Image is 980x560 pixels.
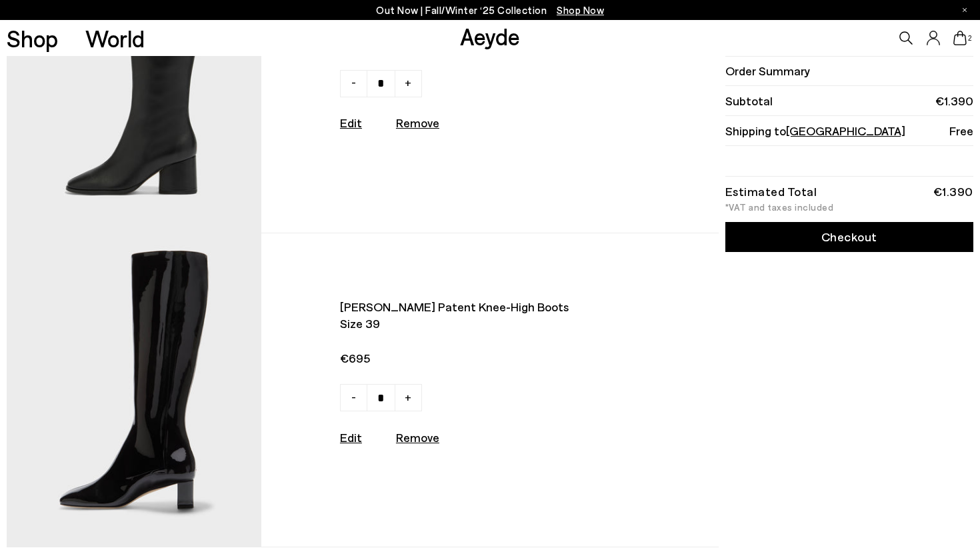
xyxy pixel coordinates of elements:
span: Size 39 [340,315,617,332]
a: World [85,27,145,50]
u: Remove [396,430,439,445]
span: €695 [340,350,617,367]
a: Aeyde [460,22,520,50]
span: + [405,389,411,405]
img: AEYDE_MARTYPATENTCALFLEATHERBLACK_1_580x.jpg [7,233,261,547]
span: Free [949,123,973,139]
span: Shipping to [725,123,905,139]
a: Checkout [725,222,973,252]
li: Subtotal [725,86,973,116]
span: - [351,74,356,90]
div: Estimated Total [725,187,817,196]
u: Remove [396,115,439,130]
a: Edit [340,430,362,445]
a: + [395,70,422,97]
p: Out Now | Fall/Winter ‘25 Collection [376,2,604,19]
li: Order Summary [725,56,973,86]
a: 2 [953,31,967,45]
a: - [340,384,367,411]
span: [GEOGRAPHIC_DATA] [786,123,905,138]
span: [PERSON_NAME] patent knee-high boots [340,299,617,315]
span: €1.390 [935,93,973,109]
a: Edit [340,115,362,130]
a: - [340,70,367,97]
span: Navigate to /collections/new-in [557,4,604,16]
span: + [405,74,411,90]
span: - [351,389,356,405]
div: *VAT and taxes included [725,203,973,212]
span: 2 [967,35,973,42]
a: + [395,384,422,411]
a: Shop [7,27,58,50]
div: €1.390 [933,187,973,196]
